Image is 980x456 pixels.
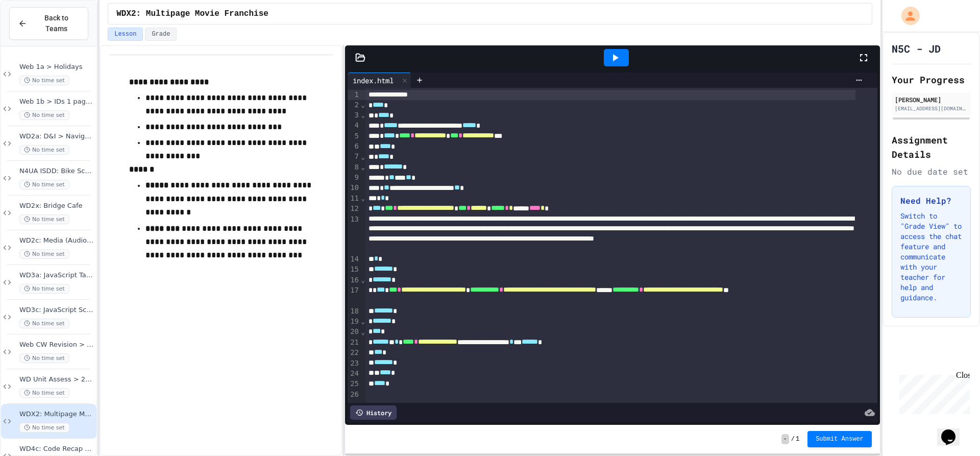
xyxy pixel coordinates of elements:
[19,375,94,384] span: WD Unit Assess > 2024/25 SQA Assignment
[900,195,962,207] h3: Need Help?
[348,265,360,275] div: 15
[19,353,69,363] span: No time set
[19,341,94,349] span: Web CW Revision > Environmental Impact
[19,249,69,259] span: No time set
[348,131,360,141] div: 5
[348,152,360,162] div: 7
[895,371,970,414] iframe: chat widget
[816,435,864,443] span: Submit Answer
[348,100,360,110] div: 2
[19,306,94,315] span: WD3c: JavaScript Scholar Example
[892,41,941,56] h1: N5C - JD
[892,165,971,178] div: No due date set
[348,90,360,100] div: 1
[348,110,360,121] div: 3
[19,423,69,433] span: No time set
[360,111,365,119] span: Fold line
[19,98,94,106] span: Web 1b > IDs 1 page (Subjects)
[19,388,69,398] span: No time set
[19,180,69,189] span: No time set
[796,435,799,443] span: 1
[895,95,968,104] div: [PERSON_NAME]
[19,76,69,85] span: No time set
[4,4,70,65] div: Chat with us now!Close
[360,153,365,161] span: Fold line
[348,204,360,214] div: 12
[348,162,360,173] div: 8
[891,4,922,28] div: My Account
[348,141,360,152] div: 6
[360,163,365,171] span: Fold line
[19,236,94,245] span: WD2c: Media (Audio and Video)
[895,105,968,112] div: [EMAIL_ADDRESS][DOMAIN_NAME]
[348,173,360,183] div: 9
[145,28,177,41] button: Grade
[348,379,360,389] div: 25
[348,369,360,379] div: 24
[116,8,268,20] span: WDX2: Multipage Movie Franchise
[791,435,795,443] span: /
[19,214,69,224] span: No time set
[9,7,88,40] button: Back to Teams
[19,410,94,419] span: WDX2: Multipage Movie Franchise
[348,275,360,285] div: 16
[937,415,970,446] iframe: chat widget
[360,101,365,109] span: Fold line
[19,445,94,453] span: WD4c: Code Recap > Copyright Designs & Patents Act
[360,194,365,202] span: Fold line
[19,271,94,280] span: WD3a: JavaScript Task 1
[348,327,360,337] div: 20
[108,28,143,41] button: Lesson
[348,306,360,317] div: 18
[892,133,971,161] h2: Assignment Details
[348,121,360,131] div: 4
[19,319,69,328] span: No time set
[348,214,360,254] div: 13
[892,73,971,87] h2: Your Progress
[19,145,69,155] span: No time set
[348,338,360,348] div: 21
[781,434,789,444] span: -
[348,317,360,327] div: 19
[348,390,360,400] div: 26
[19,110,69,120] span: No time set
[33,13,80,34] span: Back to Teams
[360,328,365,336] span: Fold line
[19,132,94,141] span: WD2a: D&I > Navigational Structure & Wireframes
[19,284,69,294] span: No time set
[807,431,872,447] button: Submit Answer
[350,405,397,420] div: History
[348,254,360,265] div: 14
[348,285,360,306] div: 17
[348,75,399,86] div: index.html
[19,167,94,176] span: N4UA ISDD: Bike Scotland
[19,202,94,210] span: WD2x: Bridge Cafe
[348,183,360,193] div: 10
[348,73,411,88] div: index.html
[348,358,360,369] div: 23
[360,276,365,284] span: Fold line
[348,194,360,204] div: 11
[360,317,365,325] span: Fold line
[19,63,94,71] span: Web 1a > Holidays
[348,348,360,358] div: 22
[900,211,962,303] p: Switch to "Grade View" to access the chat feature and communicate with your teacher for help and ...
